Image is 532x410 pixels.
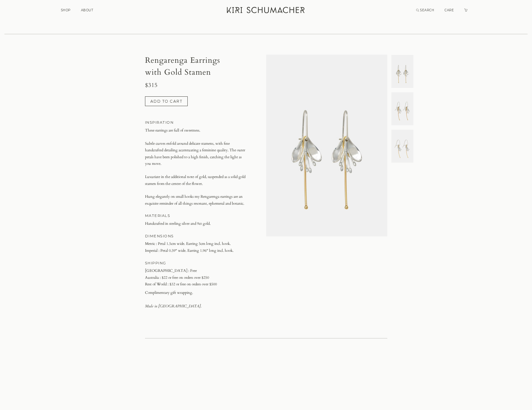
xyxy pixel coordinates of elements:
p: Handcrafted in sterling silver and 9ct gold. [145,220,247,227]
img: undefined [391,130,413,163]
h3: $315 [145,82,247,89]
a: ABOUT [81,8,94,12]
a: CARE [444,8,454,12]
span: [GEOGRAPHIC_DATA] : Free Australia : $22 or free on orders over $250 Rest of World : $32 or free ... [145,268,217,287]
img: undefined [391,92,413,125]
a: Kiri Schumacher Home [223,3,309,19]
p: These earrings are full of sweetness. [145,127,247,134]
button: ADD TO CART [145,96,188,106]
img: undefined [266,55,387,236]
p: Subtle curves enfold around delicate stamens, with fine handcrafted detailing accentuating a femi... [145,140,247,167]
h4: MATERIALS [145,213,247,219]
span: Complimentary gift wrapping. [145,289,247,296]
a: SHOP [61,8,71,12]
p: Luxuriate in the additional note of gold, suspended as a solid gold stamen from the centre of the... [145,174,247,187]
h4: SHIPPING [145,260,247,267]
p: Hung elegantly on small hooks my Rengarenga earrings are an exquisite reminder of all things reso... [145,193,247,207]
p: Metric : Petal 1.5cm wide. Earring 5cm long incl. hook. Imperial : Petal 0.59" wide. Earring 1.96... [145,240,247,254]
em: Made in [GEOGRAPHIC_DATA]. [145,304,202,309]
h1: Rengarenga Earrings with Gold Stamen [145,55,247,78]
h4: DIMENSIONS [145,233,247,240]
a: Cart [464,8,472,12]
img: undefined [391,55,413,88]
h4: INSPIRATION [145,119,247,126]
span: SEARCH [420,8,434,12]
a: Search [416,8,434,12]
